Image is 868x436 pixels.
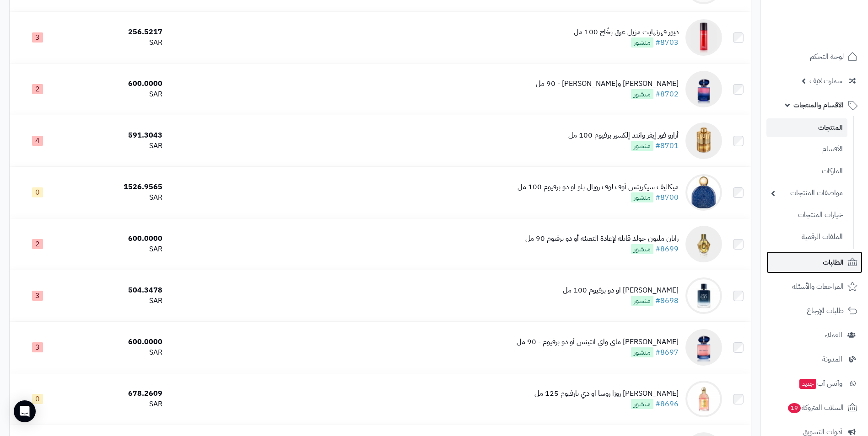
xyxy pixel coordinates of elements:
[32,84,43,94] span: 2
[793,99,844,112] span: الأقسام والمنتجات
[631,89,653,99] span: منشور
[655,37,679,48] a: #8703
[655,140,679,151] a: #8701
[792,280,844,293] span: المراجعات والأسئلة
[69,130,162,141] div: 591.3043
[69,388,162,399] div: 678.2609
[69,141,162,151] div: SAR
[631,399,653,409] span: منشور
[788,403,801,413] span: 19
[69,192,162,203] div: SAR
[69,234,162,244] div: 600.0000
[685,277,722,314] img: جورجيو أرماني أكوا دي جيو بروفوندو او دو برفيوم 100 مل
[32,342,43,352] span: 3
[69,347,162,358] div: SAR
[685,71,722,107] img: جورجيو أرماني ماي واي لو بارفيوم - 90 مل
[823,256,844,269] span: الطلبات
[799,379,816,389] span: جديد
[518,182,679,192] div: ميكاليف سيكريتس أوف لوف رويال بلو او دو برفيوم 100 مل
[631,192,653,202] span: منشور
[766,397,863,419] a: السلات المتروكة19
[807,304,844,317] span: طلبات الإرجاع
[798,377,842,390] span: وآتس آب
[806,22,859,42] img: logo-2.png
[685,122,722,159] img: أزارو فور إيفر وانتد إلكسير برفيوم 100 مل
[631,37,653,48] span: منشور
[766,300,863,322] a: طلبات الإرجاع
[655,244,679,255] a: #8699
[766,348,863,370] a: المدونة
[69,399,162,409] div: SAR
[32,239,43,249] span: 2
[655,399,679,409] a: #8696
[766,183,847,203] a: مواصفات المنتجات
[766,161,847,181] a: الماركات
[32,136,43,146] span: 4
[517,337,679,347] div: [PERSON_NAME] ماي واي انتينس أو دو برفيوم - 90 مل
[787,401,844,414] span: السلات المتروكة
[536,79,679,89] div: [PERSON_NAME] و[PERSON_NAME] - 90 مل
[810,50,844,63] span: لوحة التحكم
[655,192,679,203] a: #8700
[32,291,43,301] span: 3
[655,295,679,306] a: #8698
[655,89,679,100] a: #8702
[685,226,722,262] img: رابان مليون جولد قابلة لإعادة التعبئة أو دو برفيوم 90 مل
[534,388,679,399] div: [PERSON_NAME] روزا روسا او دي بارفيوم 125 مل
[766,227,847,247] a: الملفات الرقمية
[685,19,722,56] img: ديور فهرنهايت مزيل عرق بخّاخ 100 مل
[69,244,162,255] div: SAR
[655,347,679,358] a: #8697
[32,32,43,43] span: 3
[69,37,162,48] div: SAR
[69,182,162,192] div: 1526.9565
[32,394,43,404] span: 0
[766,205,847,225] a: خيارات المنتجات
[32,187,43,197] span: 0
[766,46,863,68] a: لوحة التحكم
[822,353,842,366] span: المدونة
[631,296,653,306] span: منشور
[766,139,847,159] a: الأقسام
[525,234,679,244] div: رابان مليون جولد قابلة لإعادة التعبئة أو دو برفيوم 90 مل
[631,347,653,357] span: منشور
[685,381,722,417] img: جيرلاين أليجورا فورت روزا روسا او دي بارفيوم 125 مل
[69,337,162,347] div: 600.0000
[631,141,653,151] span: منشور
[766,372,863,394] a: وآتس آبجديد
[685,174,722,211] img: ميكاليف سيكريتس أوف لوف رويال بلو او دو برفيوم 100 مل
[631,244,653,254] span: منشور
[766,251,863,273] a: الطلبات
[685,329,722,366] img: جورجيو أرماني ماي واي انتينس أو دو برفيوم - 90 مل
[69,285,162,296] div: 504.3478
[825,329,842,341] span: العملاء
[766,324,863,346] a: العملاء
[69,27,162,37] div: 256.5217
[766,276,863,298] a: المراجعات والأسئلة
[568,130,679,141] div: أزارو فور إيفر وانتد إلكسير برفيوم 100 مل
[69,89,162,100] div: SAR
[14,400,36,422] div: Open Intercom Messenger
[69,79,162,89] div: 600.0000
[563,285,679,296] div: [PERSON_NAME] او دو برفيوم 100 مل
[69,296,162,306] div: SAR
[809,74,842,87] span: سمارت لايف
[574,27,679,37] div: ديور فهرنهايت مزيل عرق بخّاخ 100 مل
[766,118,847,137] a: المنتجات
